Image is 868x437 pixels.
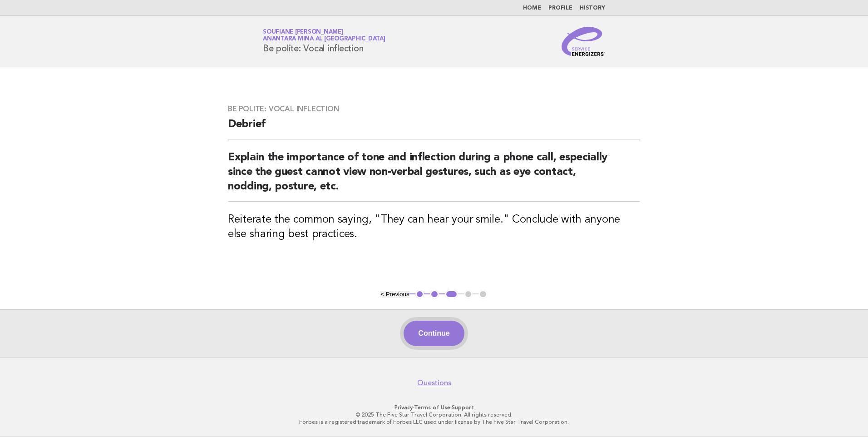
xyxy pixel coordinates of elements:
h3: Be polite: Vocal inflection [228,104,640,114]
a: Home [523,5,541,11]
button: 1 [415,290,424,299]
p: · · [156,404,712,411]
h3: Reiterate the common saying, "They can hear your smile." Conclude with anyone else sharing best p... [228,213,640,242]
button: 3 [445,290,458,299]
button: 2 [430,290,439,299]
a: Terms of Use [414,404,450,411]
h1: Be polite: Vocal inflection [263,30,385,53]
h2: Debrief [228,117,640,139]
h2: Explain the importance of tone and inflection during a phone call, especially since the guest can... [228,150,640,202]
a: Support [452,404,474,411]
a: Soufiane [PERSON_NAME]Anantara Mina al [GEOGRAPHIC_DATA] [263,29,385,42]
a: Profile [548,5,572,11]
a: Questions [417,378,451,387]
img: Service Energizers [562,27,605,56]
button: < Previous [380,291,409,298]
a: Privacy [395,404,413,411]
span: Anantara Mina al [GEOGRAPHIC_DATA] [263,36,385,42]
a: History [580,5,605,11]
p: Forbes is a registered trademark of Forbes LLC used under license by The Five Star Travel Corpora... [156,418,712,426]
p: © 2025 The Five Star Travel Corporation. All rights reserved. [156,411,712,418]
button: Continue [404,321,464,346]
